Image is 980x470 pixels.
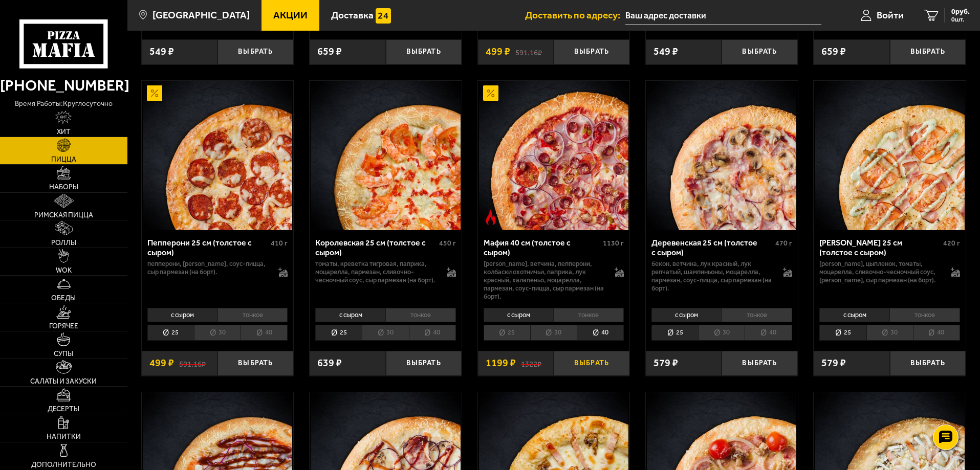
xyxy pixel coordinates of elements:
[483,210,498,225] img: Острое блюдо
[439,239,456,248] span: 450 г
[484,238,601,257] div: Мафия 40 см (толстое с сыром)
[913,325,960,341] li: 40
[149,358,174,368] span: 499 ₽
[951,16,970,23] span: 0 шт.
[722,308,792,322] li: тонкое
[625,6,821,25] input: Ваш адрес доставки
[142,81,294,230] a: АкционныйПепперони 25 см (толстое с сыром)
[47,433,81,440] span: Напитки
[49,184,78,191] span: Наборы
[153,10,250,20] span: [GEOGRAPHIC_DATA]
[217,308,288,322] li: тонкое
[821,47,846,57] span: 659 ₽
[362,325,408,341] li: 30
[34,212,93,219] span: Римская пицца
[486,358,516,368] span: 1199 ₽
[819,325,866,341] li: 25
[31,461,96,468] span: Дополнительно
[143,81,292,230] img: Пепперони 25 см (толстое с сыром)
[651,308,722,322] li: с сыром
[51,239,76,247] span: Роллы
[484,308,554,322] li: с сыром
[54,350,73,357] span: Супы
[654,47,678,57] span: 549 ₽
[553,308,624,322] li: тонкое
[821,358,846,368] span: 579 ₽
[554,39,629,64] button: Выбрать
[654,358,678,368] span: 579 ₽
[815,81,965,230] img: Чикен Ранч 25 см (толстое с сыром)
[217,39,293,64] button: Выбрать
[877,10,904,20] span: Войти
[889,308,960,322] li: тонкое
[149,47,174,57] span: 549 ₽
[577,325,624,341] li: 40
[315,238,437,257] div: Королевская 25 см (толстое с сыром)
[647,81,796,230] img: Деревенская 25 см (толстое с сыром)
[386,351,462,376] button: Выбрать
[51,295,76,302] span: Обеды
[521,358,541,368] s: 1322 ₽
[525,10,625,20] span: Доставить по адресу:
[147,238,269,257] div: Пепперони 25 см (толстое с сыром)
[951,8,970,15] span: 0 руб.
[147,325,194,341] li: 25
[315,308,385,322] li: с сыром
[51,156,76,163] span: Пицца
[49,323,78,330] span: Горячее
[331,10,374,20] span: Доставка
[775,239,792,248] span: 470 г
[147,85,162,101] img: Акционный
[943,239,960,248] span: 420 г
[376,8,391,24] img: 15daf4d41897b9f0e9f617042186c801.svg
[241,325,288,341] li: 40
[554,351,629,376] button: Выбрать
[890,39,966,64] button: Выбрать
[515,47,542,57] s: 591.16 ₽
[819,260,941,284] p: [PERSON_NAME], цыпленок, томаты, моцарелла, сливочно-чесночный соус, [PERSON_NAME], сыр пармезан ...
[819,308,889,322] li: с сыром
[530,325,577,341] li: 30
[317,47,342,57] span: 659 ₽
[147,260,269,276] p: пепперони, [PERSON_NAME], соус-пицца, сыр пармезан (на борт).
[56,267,72,274] span: WOK
[273,10,308,20] span: Акции
[698,325,745,341] li: 30
[48,406,79,413] span: Десерты
[217,351,293,376] button: Выбрать
[478,81,630,230] a: АкционныйОстрое блюдоМафия 40 см (толстое с сыром)
[651,238,773,257] div: Деревенская 25 см (толстое с сыром)
[745,325,792,341] li: 40
[484,260,605,301] p: [PERSON_NAME], ветчина, пепперони, колбаски охотничьи, паприка, лук красный, халапеньо, моцарелла...
[651,325,698,341] li: 25
[646,81,798,230] a: Деревенская 25 см (толстое с сыром)
[484,325,530,341] li: 25
[814,81,966,230] a: Чикен Ранч 25 см (толстое с сыром)
[866,325,913,341] li: 30
[409,325,456,341] li: 40
[317,358,342,368] span: 639 ₽
[819,238,941,257] div: [PERSON_NAME] 25 см (толстое с сыром)
[486,47,510,57] span: 499 ₽
[271,239,288,248] span: 410 г
[57,128,71,136] span: Хит
[479,81,628,230] img: Мафия 40 см (толстое с сыром)
[315,325,362,341] li: 25
[147,308,217,322] li: с сыром
[385,308,456,322] li: тонкое
[890,351,966,376] button: Выбрать
[315,260,437,284] p: томаты, креветка тигровая, паприка, моцарелла, пармезан, сливочно-чесночный соус, сыр пармезан (н...
[651,260,773,293] p: бекон, ветчина, лук красный, лук репчатый, шампиньоны, моцарелла, пармезан, соус-пицца, сыр парме...
[194,325,241,341] li: 30
[311,81,460,230] img: Королевская 25 см (толстое с сыром)
[310,81,462,230] a: Королевская 25 см (толстое с сыром)
[722,39,797,64] button: Выбрать
[603,239,624,248] span: 1130 г
[722,351,797,376] button: Выбрать
[386,39,462,64] button: Выбрать
[179,358,206,368] s: 591.16 ₽
[483,85,498,101] img: Акционный
[30,378,97,385] span: Салаты и закуски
